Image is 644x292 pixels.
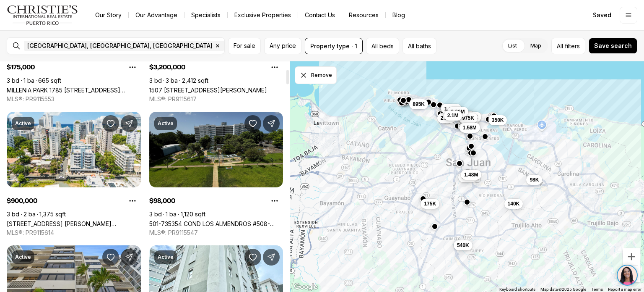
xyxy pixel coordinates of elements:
[565,42,580,50] span: filters
[102,249,119,266] button: Save Property: 56 KINGS COURT ST #2A
[424,200,436,207] span: 175K
[264,38,301,54] button: Any price
[15,120,31,127] p: Active
[5,5,24,24] img: be3d4b55-7850-4bcb-9297-a2f9cd376e78.png
[263,249,280,266] button: Share Property
[591,287,603,292] a: Terms (opens in new tab)
[530,176,539,183] span: 98K
[244,249,261,266] button: Save Property: 60 CARIBE #7A
[462,124,476,131] span: 1.58M
[459,113,478,123] button: 975K
[459,123,480,133] button: 1.58M
[129,9,184,21] a: Our Advantage
[504,199,523,209] button: 140K
[457,242,469,249] span: 540K
[366,38,399,54] button: All beds
[121,249,138,266] button: Share Property
[102,115,119,132] button: Save Property: 1351 AVE. WILSON #202
[437,113,455,123] button: 2.7M
[589,38,637,54] button: Save search
[441,104,461,114] button: 1.45M
[526,175,542,185] button: 98K
[491,117,504,124] span: 350K
[444,105,458,112] span: 1.45M
[7,220,141,227] a: 1351 AVE. WILSON #202, SAN JUAN PR, 00907
[453,240,472,250] button: 540K
[466,113,478,120] span: 585K
[623,248,640,265] button: Zoom in
[158,120,174,127] p: Active
[488,115,507,125] button: 350K
[409,99,428,109] button: 895K
[228,38,261,54] button: For sale
[594,42,632,49] span: Save search
[298,9,342,21] button: Contact Us
[501,38,524,53] label: List
[524,38,548,53] label: Map
[342,9,385,21] a: Resources
[15,254,31,260] p: Active
[244,115,261,132] button: Save Property: 501-735354 COND LOS ALMENDROS #508-735354
[121,115,138,132] button: Share Property
[270,42,296,49] span: Any price
[402,38,436,54] button: All baths
[7,5,78,25] img: logo
[266,59,283,76] button: Property options
[124,59,141,76] button: Property options
[447,112,458,119] span: 2.1M
[588,7,616,24] a: Saved
[184,9,227,21] a: Specialists
[228,9,298,21] a: Exclusive Properties
[158,254,174,260] p: Active
[507,200,519,207] span: 140K
[386,9,412,21] a: Blog
[305,38,363,54] button: Property type · 1
[234,42,255,49] span: For sale
[608,287,641,292] a: Report a map error
[444,110,462,121] button: 2.1M
[458,172,477,182] button: 775K
[461,170,481,180] button: 1.48M
[413,101,425,108] span: 895K
[464,171,478,178] span: 1.48M
[27,42,213,49] span: [GEOGRAPHIC_DATA], [GEOGRAPHIC_DATA], [GEOGRAPHIC_DATA]
[421,199,439,209] button: 175K
[462,112,481,122] button: 585K
[7,87,141,94] a: MILLENIA PARK 1785 CALLE J. FERRER Y FERRER 100 #Apt 1101, SAN JUAN, PR PR, 00921
[557,42,563,50] span: All
[149,220,283,227] a: 501-735354 COND LOS ALMENDROS #508-735354, SAN JUAN PR, 00924
[124,192,141,209] button: Property options
[593,12,611,18] span: Saved
[88,9,128,21] a: Our Story
[620,7,637,24] button: Open menu
[266,192,283,209] button: Property options
[540,287,586,292] span: Map data ©2025 Google
[149,87,267,94] a: 1507 ASHFORD #1202, SAN JUAN PR, 00911
[295,66,337,84] button: Dismiss drawing
[440,115,452,121] span: 2.7M
[551,38,585,54] button: Allfilters
[263,115,280,132] button: Share Property
[462,115,474,121] span: 975K
[451,108,465,115] span: 2.26M
[447,107,468,117] button: 2.26M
